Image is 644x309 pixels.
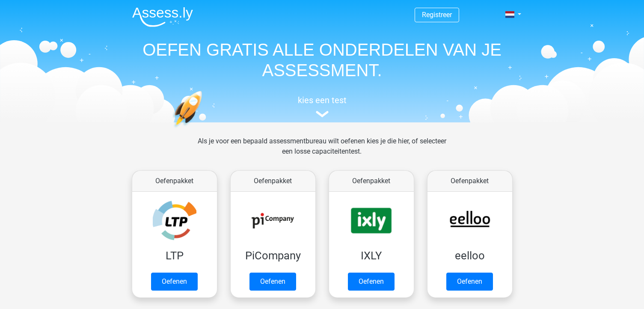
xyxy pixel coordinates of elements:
h5: kies een test [125,95,519,105]
div: Als je voor een bepaald assessmentbureau wilt oefenen kies je die hier, of selecteer een losse ca... [191,136,453,167]
a: Oefenen [249,273,296,291]
a: Registreer [422,11,452,19]
a: Oefenen [348,273,395,291]
img: assessment [316,111,329,117]
h1: OEFEN GRATIS ALLE ONDERDELEN VAN JE ASSESSMENT. [125,39,519,80]
a: Oefenen [446,273,493,291]
a: Oefenen [151,273,198,291]
img: oefenen [172,91,235,168]
a: kies een test [125,95,519,118]
img: Assessly [132,7,193,27]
